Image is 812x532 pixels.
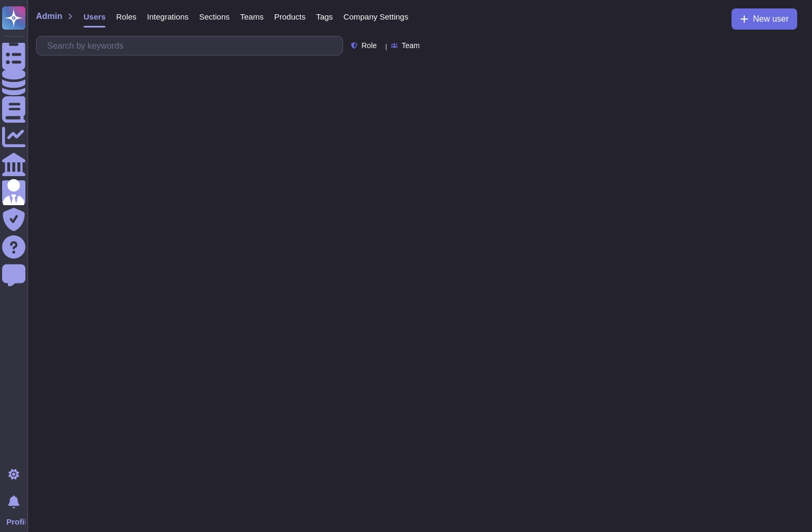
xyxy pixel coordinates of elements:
[344,13,409,21] span: Company Settings
[6,518,25,526] span: Profile
[316,13,333,21] span: Tags
[147,13,188,21] span: Integrations
[199,13,230,21] span: Sections
[42,36,342,55] input: Search by keywords
[732,8,797,30] button: New user
[753,15,789,23] span: New user
[36,12,62,21] span: Admin
[84,13,106,21] span: Users
[274,13,305,21] span: Products
[402,42,420,49] span: Team
[362,42,377,49] span: Role
[240,13,264,21] span: Teams
[116,13,136,21] span: Roles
